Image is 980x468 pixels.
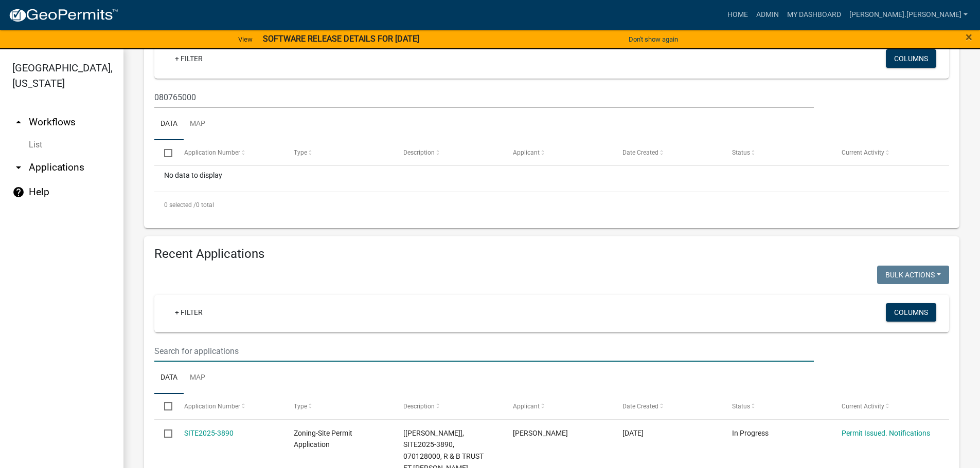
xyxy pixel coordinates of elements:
[613,394,722,419] datatable-header-cell: Date Created
[503,140,613,165] datatable-header-cell: Applicant
[513,429,568,437] span: Richard Herfindahl
[845,5,972,25] a: [PERSON_NAME].[PERSON_NAME]
[842,403,884,410] span: Current Activity
[294,403,307,410] span: Type
[167,303,211,322] a: + Filter
[184,108,211,141] a: Map
[174,140,283,165] datatable-header-cell: Application Number
[722,140,832,165] datatable-header-cell: Status
[154,394,174,419] datatable-header-cell: Select
[167,49,211,68] a: + Filter
[154,140,174,165] datatable-header-cell: Select
[184,429,234,437] a: SITE2025-3890
[732,149,750,156] span: Status
[877,266,949,284] button: Bulk Actions
[832,140,941,165] datatable-header-cell: Current Activity
[234,31,257,48] a: View
[403,403,435,410] span: Description
[184,403,240,410] span: Application Number
[842,429,930,437] a: Permit Issued. Notifications
[174,394,283,419] datatable-header-cell: Application Number
[723,5,752,25] a: Home
[12,161,25,174] i: arrow_drop_down
[154,192,949,218] div: 0 total
[613,140,722,165] datatable-header-cell: Date Created
[732,429,769,437] span: In Progress
[154,362,184,395] a: Data
[154,166,949,192] div: No data to display
[886,303,936,322] button: Columns
[503,394,613,419] datatable-header-cell: Applicant
[966,31,972,43] button: Close
[622,403,658,410] span: Date Created
[154,247,949,261] h4: Recent Applications
[403,149,435,156] span: Description
[722,394,832,419] datatable-header-cell: Status
[886,49,936,68] button: Columns
[732,403,750,410] span: Status
[263,34,419,44] strong: SOFTWARE RELEASE DETAILS FOR [DATE]
[12,186,25,198] i: help
[294,149,307,156] span: Type
[283,394,393,419] datatable-header-cell: Type
[283,140,393,165] datatable-header-cell: Type
[154,87,814,108] input: Search for applications
[154,341,814,362] input: Search for applications
[842,149,884,156] span: Current Activity
[783,5,845,25] a: My Dashboard
[12,116,25,128] i: arrow_drop_up
[625,31,682,48] button: Don't show again
[184,362,211,395] a: Map
[622,149,658,156] span: Date Created
[966,30,972,44] span: ×
[832,394,941,419] datatable-header-cell: Current Activity
[294,429,352,449] span: Zoning-Site Permit Application
[164,201,196,209] span: 0 selected /
[154,108,184,141] a: Data
[622,429,644,437] span: 09/25/2025
[394,394,503,419] datatable-header-cell: Description
[752,5,783,25] a: Admin
[394,140,503,165] datatable-header-cell: Description
[513,403,540,410] span: Applicant
[513,149,540,156] span: Applicant
[184,149,240,156] span: Application Number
